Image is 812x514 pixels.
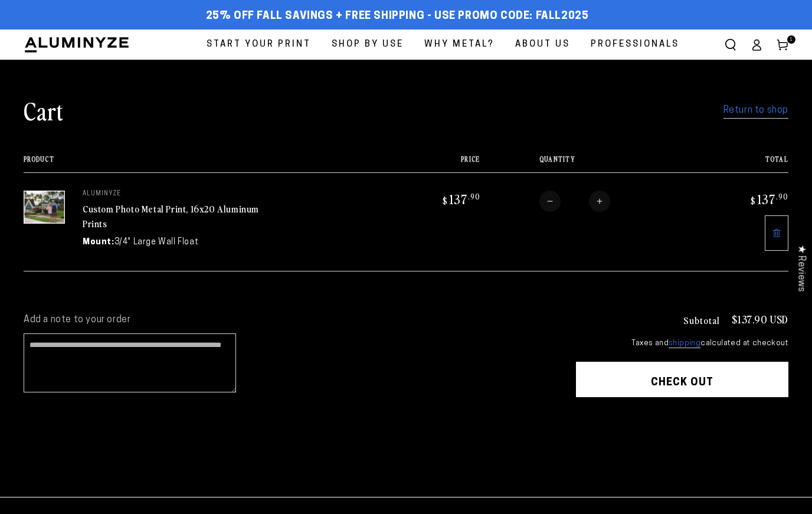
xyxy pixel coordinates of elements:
img: 16"x20" Rectangle White Glossy Aluminyzed Photo [24,191,65,224]
h1: Cart [24,95,64,126]
span: Shop By Use [332,37,404,53]
a: Professionals [582,30,688,60]
a: Return to shop [723,102,788,119]
label: Add a note to your order [24,314,552,326]
h3: Subtotal [683,315,720,325]
a: Start Your Print [198,30,320,60]
span: Professionals [591,37,679,53]
span: Start Your Print [207,37,311,53]
span: 25% off FALL Savings + Free Shipping - Use Promo Code: FALL2025 [206,10,589,23]
span: 1 [790,35,793,44]
button: Check out [576,362,788,397]
sup: .90 [468,191,480,201]
a: About Us [506,30,579,60]
img: Aluminyze [24,36,130,54]
span: About Us [515,37,570,53]
span: Why Metal? [424,37,495,53]
p: aluminyze [83,191,260,198]
bdi: 137 [441,191,480,207]
sup: .90 [776,191,788,201]
a: Why Metal? [415,30,503,60]
a: Shop By Use [323,30,412,60]
a: Remove 16"x20" Rectangle White Glossy Aluminyzed Photo [765,215,788,251]
span: $ [443,195,448,207]
th: Price [386,155,480,172]
summary: Search our site [718,32,744,58]
small: Taxes and calculated at checkout [576,338,788,349]
iframe: PayPal-paypal [576,420,788,452]
div: Click to open Judge.me floating reviews tab [790,235,812,301]
bdi: 137 [749,191,788,207]
th: Quantity [480,155,695,172]
dt: Mount: [83,236,114,248]
input: Quantity for Custom Photo Metal Print, 16x20 Aluminum Prints [561,191,589,212]
dd: 3/4" Large Wall Float [114,236,199,248]
a: shipping [669,339,700,348]
span: $ [751,195,756,207]
th: Product [24,155,386,172]
a: Custom Photo Metal Print, 16x20 Aluminum Prints [83,202,259,230]
th: Total [694,155,788,172]
p: $137.90 USD [732,314,788,325]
